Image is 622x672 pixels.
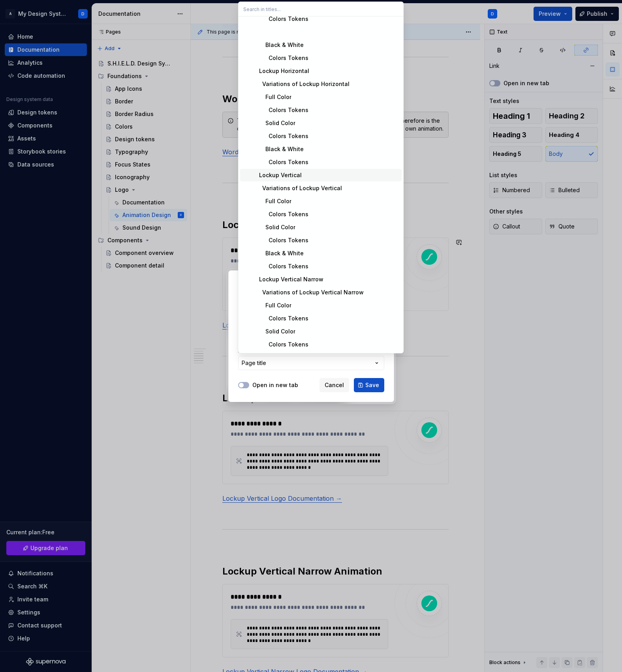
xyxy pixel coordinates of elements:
[253,106,308,114] div: Colors Tokens
[253,236,308,244] div: Colors Tokens
[253,15,308,23] div: Colors Tokens
[253,275,323,283] div: Lockup Vertical Narrow
[253,328,295,335] div: Solid Color
[253,314,308,322] div: Colors Tokens
[253,158,308,166] div: Colors Tokens
[253,301,291,309] div: Full Color
[253,67,309,75] div: Lockup Horizontal
[253,93,291,101] div: Full Color
[253,223,295,231] div: Solid Color
[253,119,295,127] div: Solid Color
[253,249,304,257] div: Black & White
[253,80,350,88] div: Variations of Lockup Horizontal
[253,288,364,296] div: Variations of Lockup Vertical Narrow
[239,17,404,353] div: Search in titles...
[253,210,308,218] div: Colors Tokens
[253,145,304,153] div: Black & White
[253,184,342,192] div: Variations of Lockup Vertical
[253,341,308,348] div: Colors Tokens
[239,2,404,16] input: Search in titles...
[253,171,302,179] div: Lockup Vertical
[253,132,308,140] div: Colors Tokens
[253,54,308,62] div: Colors Tokens
[253,41,304,49] div: Black & White
[253,197,291,205] div: Full Color
[253,262,308,270] div: Colors Tokens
